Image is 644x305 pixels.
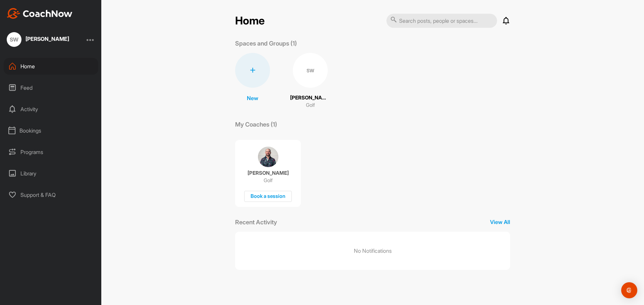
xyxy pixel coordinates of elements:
[235,120,277,129] p: My Coaches (1)
[247,94,258,102] p: New
[235,39,297,48] p: Spaces and Groups (1)
[4,101,98,118] div: Activity
[386,14,497,28] input: Search posts, people or spaces...
[290,94,330,102] p: [PERSON_NAME]
[244,191,292,202] div: Book a session
[235,218,277,227] p: Recent Activity
[7,8,72,19] img: CoachNow
[7,32,21,47] div: SW
[4,79,98,96] div: Feed
[4,165,98,182] div: Library
[25,36,69,42] div: [PERSON_NAME]
[490,218,510,226] p: View All
[306,101,315,109] p: Golf
[354,247,392,255] p: No Notifications
[235,14,265,27] h2: Home
[293,53,328,88] div: SW
[4,122,98,139] div: Bookings
[290,53,330,109] a: SW[PERSON_NAME]Golf
[258,147,278,167] img: coach avatar
[4,144,98,160] div: Programs
[248,170,289,176] p: [PERSON_NAME]
[4,58,98,75] div: Home
[264,177,273,184] p: Golf
[4,186,98,203] div: Support & FAQ
[621,282,637,298] div: Open Intercom Messenger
